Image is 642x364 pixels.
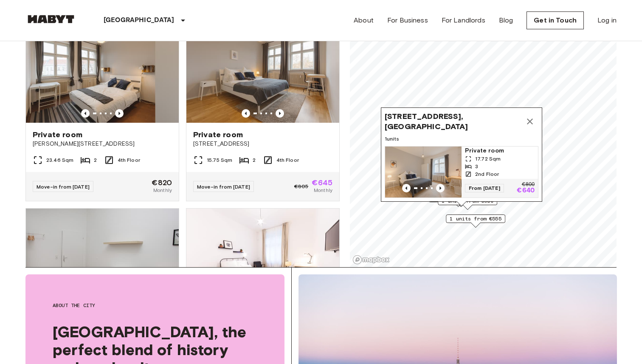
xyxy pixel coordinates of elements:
[442,15,485,25] a: For Landlords
[115,109,124,118] button: Previous image
[94,156,97,164] span: 2
[276,109,284,118] button: Previous image
[312,179,332,186] span: €645
[352,255,390,265] a: Mapbox logo
[385,111,521,132] span: [STREET_ADDRESS], [GEOGRAPHIC_DATA]
[436,184,445,192] button: Previous image
[475,170,499,178] span: 2nd Floor
[186,209,339,310] img: Marketing picture of unit DE-01-031-002-03H
[446,214,505,228] div: Map marker
[527,11,584,29] a: Get in Touch
[207,156,232,164] span: 15.75 Sqm
[193,140,332,148] span: [STREET_ADDRESS]
[25,15,76,23] img: Habyt
[193,130,243,140] span: Private room
[104,15,175,25] p: [GEOGRAPHIC_DATA]
[26,209,179,310] img: Marketing picture of unit DE-01-230-02M
[33,130,82,140] span: Private room
[475,163,478,170] span: 3
[25,20,179,201] a: Marketing picture of unit DE-01-267-001-02HPrevious imagePrevious imagePrivate room[PERSON_NAME][...
[597,15,617,25] a: Log in
[186,20,340,201] a: Marketing picture of unit DE-01-026-004-02HPrevious imagePrevious imagePrivate room[STREET_ADDRES...
[402,184,411,192] button: Previous image
[46,156,73,164] span: 23.46 Sqm
[385,146,538,198] a: Marketing picture of unit DE-01-027-002-02HPrevious imagePrevious imagePrivate room17.72 Sqm32nd ...
[354,15,374,25] a: About
[450,215,501,223] span: 1 units from €555
[186,21,339,123] img: Marketing picture of unit DE-01-026-004-02H
[242,109,250,118] button: Previous image
[522,182,535,187] p: €800
[33,140,172,148] span: [PERSON_NAME][STREET_ADDRESS]
[81,109,90,118] button: Previous image
[294,183,309,190] span: €805
[517,187,535,194] p: €640
[314,186,332,194] span: Monthly
[381,107,542,206] div: Map marker
[26,21,179,123] img: Marketing picture of unit DE-01-267-001-02H
[253,156,256,164] span: 2
[465,147,535,155] span: Private room
[118,156,140,164] span: 4th Floor
[465,184,504,192] span: From [DATE]
[276,156,299,164] span: 4th Floor
[152,179,172,186] span: €820
[197,183,250,190] span: Move-in from [DATE]
[37,183,90,190] span: Move-in from [DATE]
[387,15,428,25] a: For Business
[385,135,538,143] span: 1 units
[53,302,257,309] span: About the city
[153,186,172,194] span: Monthly
[385,147,462,198] img: Marketing picture of unit DE-01-027-002-02H
[475,155,501,163] span: 17.72 Sqm
[499,15,513,25] a: Blog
